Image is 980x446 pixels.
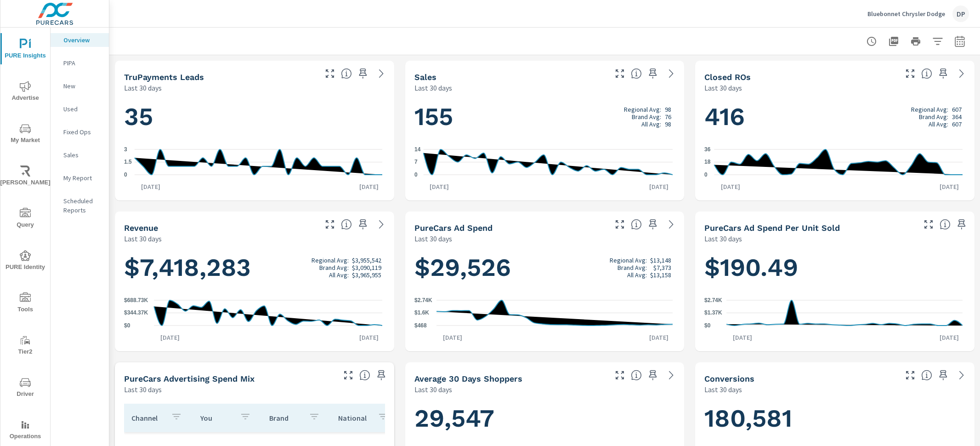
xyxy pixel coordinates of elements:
p: Channel [131,413,164,423]
h1: $190.49 [704,252,965,283]
text: 7 [414,159,418,166]
span: Number of Repair Orders Closed by the selected dealership group over the selected time range. [So... [921,68,932,79]
p: Last 30 days [124,233,162,244]
span: Operations [3,419,47,442]
span: Save this to your personalized report [646,66,660,81]
div: Scheduled Reports [51,194,109,217]
h1: 180,581 [704,403,965,434]
p: Last 30 days [704,82,742,93]
p: Last 30 days [124,384,162,395]
p: All Avg: [329,271,349,279]
p: All Avg: [641,120,661,128]
text: 36 [704,146,711,153]
div: DP [952,6,969,22]
p: [DATE] [436,333,469,342]
button: Make Fullscreen [612,217,627,232]
p: Used [63,104,102,114]
p: Regional Avg: [624,106,661,113]
text: $2.74K [414,297,432,303]
div: Fixed Ops [51,125,109,139]
span: Save this to your personalized report [936,66,951,81]
button: Make Fullscreen [903,66,918,81]
span: Save this to your personalized report [954,217,969,232]
p: Regional Avg: [312,257,349,264]
span: The number of dealer-specified goals completed by a visitor. [Source: This data is provided by th... [921,370,932,381]
p: [DATE] [726,333,759,342]
p: Brand [269,413,301,423]
p: [DATE] [933,333,965,342]
div: Overview [51,33,109,47]
p: My Report [63,173,102,183]
span: [PERSON_NAME] [3,166,47,188]
p: Last 30 days [414,233,452,244]
p: National [338,413,370,423]
span: Save this to your personalized report [646,368,660,383]
text: $0 [124,322,130,329]
p: Regional Avg: [610,257,647,264]
h1: 155 [414,101,675,132]
span: PURE Insights [3,39,47,61]
h5: PureCars Ad Spend Per Unit Sold [704,223,840,233]
h1: 35 [124,101,385,132]
text: 1.5 [124,159,132,166]
a: See more details in report [954,66,969,81]
p: [DATE] [933,182,965,191]
h5: Average 30 Days Shoppers [414,374,522,383]
h5: Revenue [124,223,158,233]
span: Save this to your personalized report [374,368,389,383]
p: [DATE] [135,182,167,191]
text: $1.37K [704,310,722,316]
div: New [51,79,109,93]
p: 607 [952,106,962,113]
button: Make Fullscreen [612,66,627,81]
p: PIPA [63,58,102,68]
h1: $7,418,283 [124,252,385,283]
h5: Closed ROs [704,72,751,82]
p: Last 30 days [414,82,452,93]
p: [DATE] [714,182,747,191]
p: $3,965,955 [352,271,381,279]
h5: PureCars Ad Spend [414,223,493,233]
p: [DATE] [643,182,675,191]
button: "Export Report to PDF" [884,32,903,51]
p: Brand Avg: [632,113,661,120]
text: 18 [704,159,711,166]
text: $468 [414,322,427,329]
text: $2.74K [704,297,722,303]
span: Advertise [3,81,47,103]
p: Sales [63,150,102,160]
span: Total sales revenue over the selected date range. [Source: This data is sourced from the dealer’s... [341,219,352,230]
button: Select Date Range [951,32,969,51]
text: $1.6K [414,310,429,316]
h1: 29,547 [414,403,675,434]
p: Last 30 days [414,384,452,395]
h5: Conversions [704,374,754,383]
text: 3 [124,146,127,153]
h1: $29,526 [414,252,675,283]
text: 14 [414,146,421,153]
div: Used [51,102,109,116]
span: Save this to your personalized report [356,217,370,232]
h5: truPayments Leads [124,72,204,82]
span: A rolling 30 day total of daily Shoppers on the dealership website, averaged over the selected da... [631,370,642,381]
p: $3,090,119 [352,264,381,271]
div: PIPA [51,56,109,70]
a: See more details in report [374,66,389,81]
span: My Market [3,123,47,146]
button: Print Report [906,32,925,51]
div: Sales [51,148,109,162]
p: $13,148 [650,257,671,264]
p: Brand Avg: [919,113,948,120]
p: You [200,413,232,423]
p: New [63,81,102,91]
span: Total cost of media for all PureCars channels for the selected dealership group over the selected... [631,219,642,230]
p: 607 [952,120,962,128]
button: Make Fullscreen [921,217,936,232]
p: Overview [63,35,102,45]
p: Bluebonnet Chrysler Dodge [867,10,945,18]
span: Tools [3,292,47,315]
p: Brand Avg: [617,264,647,271]
p: [DATE] [643,333,675,342]
a: See more details in report [664,66,679,81]
div: My Report [51,171,109,185]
